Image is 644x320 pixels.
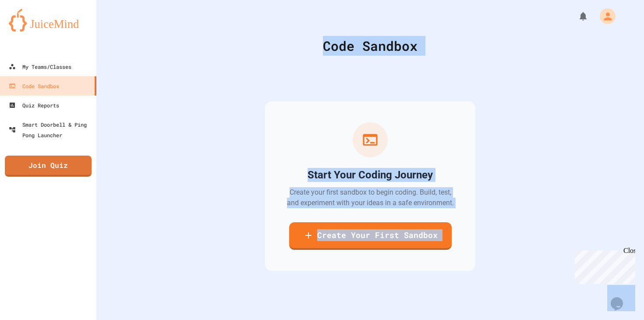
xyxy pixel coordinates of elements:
div: My Teams/Classes [9,61,71,72]
a: Create Your First Sandbox [289,222,452,250]
div: Quiz Reports [9,100,59,110]
div: Smart Doorbell & Ping Pong Launcher [9,119,93,140]
div: My Notifications [562,9,591,24]
div: Chat with us now!Close [4,4,60,56]
img: logo-orange.svg [9,9,88,32]
a: Join Quiz [5,156,92,177]
div: Code Sandbox [118,36,622,56]
p: Create your first sandbox to begin coding. Build, test, and experiment with your ideas in a safe ... [286,187,454,208]
h2: Start Your Coding Journey [308,168,433,182]
iframe: chat widget [607,285,635,311]
div: My Account [591,6,618,26]
div: Code Sandbox [9,81,59,91]
iframe: chat widget [571,247,635,284]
